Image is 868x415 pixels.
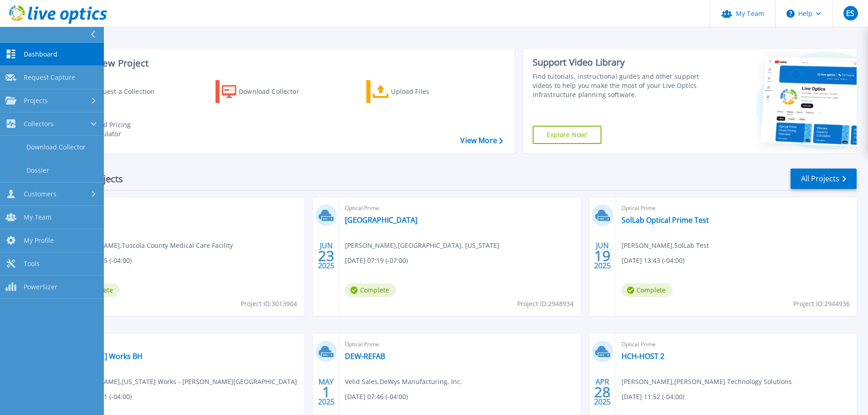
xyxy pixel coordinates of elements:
div: Cloud Pricing Calculator [89,120,162,138]
span: ES [846,10,854,17]
span: Project ID: 2944936 [793,299,850,309]
a: Upload Files [366,80,468,103]
div: APR 2025 [594,375,611,409]
a: All Projects [791,169,857,189]
a: View More [460,136,503,145]
span: Complete [621,283,673,297]
span: My Profile [24,236,54,245]
div: Request a Collection [91,82,164,101]
h3: Start a New Project [65,58,503,68]
a: HCH-HOST 2 [621,352,664,361]
span: Optical Prime [345,203,575,213]
span: PowerSizer [24,283,57,291]
span: Optical Prime [621,203,851,213]
span: Customers [24,190,56,198]
div: Find tutorials, instructional guides and other support videos to help you make the most of your L... [533,72,703,99]
span: [PERSON_NAME] , [US_STATE] Works - [PERSON_NAME][GEOGRAPHIC_DATA] [69,377,297,387]
a: Explore Now! [533,126,602,144]
div: Support Video Library [533,56,703,68]
span: 1 [322,388,330,396]
span: Optical Prime [345,339,575,349]
a: SolLab Optical Prime Test [621,215,709,225]
span: [PERSON_NAME] , SolLab Test [621,241,709,251]
div: JUN 2025 [318,239,335,272]
a: Request a Collection [65,80,166,103]
span: My Team [24,213,51,221]
span: 19 [594,252,611,260]
span: [PERSON_NAME] , [PERSON_NAME] Technology Solutions [621,377,792,387]
span: 23 [318,252,334,260]
a: [US_STATE] Works BH [69,352,143,361]
span: [DATE] 13:43 (-04:00) [621,256,684,266]
span: Velid Sales , DeWys Manufacturing, Inc. [345,377,462,387]
span: Optical Prime [69,203,298,213]
span: 28 [594,388,611,396]
span: Project ID: 3013904 [241,299,297,309]
span: [PERSON_NAME] , Tuscola County Medical Care Facility [69,241,233,251]
span: [PERSON_NAME] , [GEOGRAPHIC_DATA], [US_STATE] [345,241,499,251]
div: JUN 2025 [594,239,611,272]
a: [GEOGRAPHIC_DATA] [345,215,417,225]
a: DEW-REFAB [345,352,385,361]
span: Optical Prime [69,339,298,349]
div: Download Collector [239,82,312,101]
span: Optical Prime [621,339,851,349]
span: [DATE] 11:52 (-04:00) [621,392,684,402]
a: Download Collector [216,80,317,103]
span: Collectors [24,120,54,128]
span: [DATE] 07:46 (-04:00) [345,392,408,402]
span: Projects [24,97,48,105]
span: Dashboard [24,50,57,58]
span: Complete [345,283,396,297]
span: Project ID: 2948934 [517,299,574,309]
span: Request Capture [24,73,75,82]
div: MAY 2025 [318,375,335,409]
span: Tools [24,260,40,268]
span: [DATE] 07:19 (-07:00) [345,256,408,266]
a: Cloud Pricing Calculator [65,118,166,141]
div: Upload Files [391,82,464,101]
